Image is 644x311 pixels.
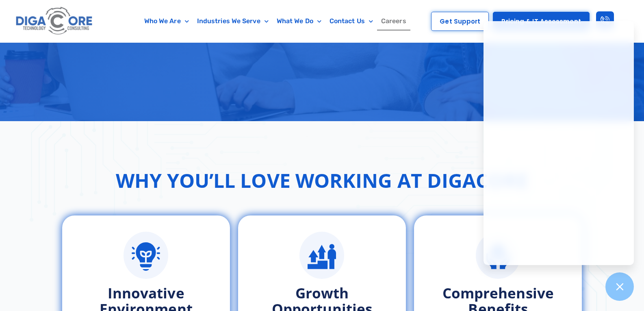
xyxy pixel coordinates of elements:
[501,18,581,24] span: Pricing & IT Assessment
[493,12,589,31] a: Pricing & IT Assessment
[14,4,95,38] img: Digacore logo 1
[299,232,344,279] a: Growth Opportunities
[116,166,528,195] h2: Why You’ll Love Working at Digacore
[431,12,489,31] a: Get Support
[325,12,377,30] a: Contact Us
[124,232,168,279] a: Innovative Environment
[193,12,273,30] a: Industries We Serve
[273,12,325,30] a: What We Do
[377,12,410,30] a: Careers
[484,21,634,265] iframe: Chatgenie Messenger
[129,12,422,30] nav: Menu
[140,12,193,30] a: Who We Are
[440,18,480,24] span: Get Support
